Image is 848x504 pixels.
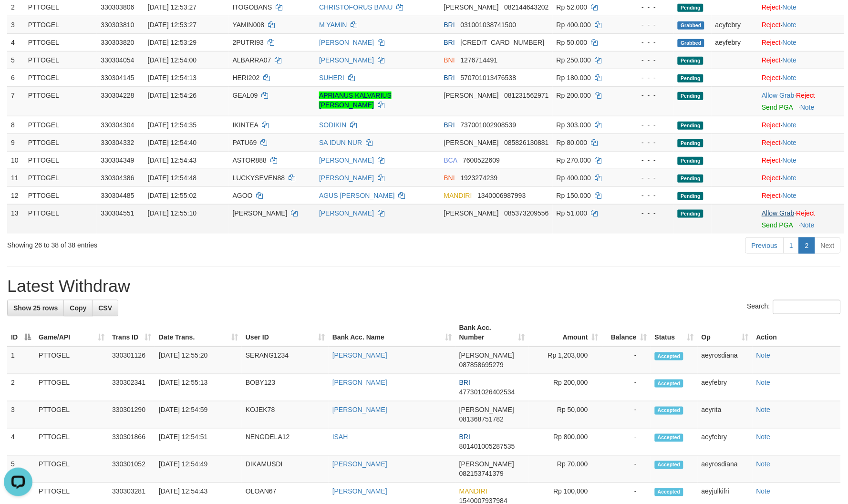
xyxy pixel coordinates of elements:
[796,209,816,217] a: Reject
[233,156,267,164] span: ASTOR888
[459,361,504,369] span: Copy 087858695279 to clipboard
[629,91,670,100] div: - - -
[101,3,134,11] span: 330303806
[332,488,387,495] a: [PERSON_NAME]
[148,21,196,29] span: [DATE] 12:53:27
[108,429,155,456] td: 330301866
[459,379,470,387] span: BRI
[461,39,545,46] span: Copy 367601009433535 to clipboard
[319,174,374,182] a: [PERSON_NAME]
[7,237,346,250] div: Showing 26 to 38 of 38 entries
[319,74,344,82] a: SUHERI
[444,121,455,129] span: BRI
[319,121,347,129] a: SODIKIN
[319,92,392,109] a: APRIANUS KALVARIUS [PERSON_NAME]
[444,139,499,146] span: [PERSON_NAME]
[505,3,549,11] span: Copy 082144643202 to clipboard
[7,204,24,234] td: 13
[92,300,118,316] a: CSV
[24,33,97,51] td: PTTOGEL
[698,456,753,483] td: aeyrosdiana
[242,319,329,347] th: User ID: activate to sort column ascending
[444,174,455,182] span: BNI
[762,174,781,182] a: Reject
[762,3,781,11] a: Reject
[529,429,602,456] td: Rp 800,000
[332,433,348,441] a: ISAH
[24,204,97,234] td: PTTOGEL
[602,456,651,483] td: -
[678,74,703,82] span: Pending
[459,416,504,423] span: Copy 081368751782 to clipboard
[101,92,134,99] span: 330304228
[758,16,845,33] td: ·
[7,151,24,169] td: 10
[557,39,588,46] span: Rp 50.000
[4,4,32,32] button: Open LiveChat chat widget
[459,488,487,495] span: MANDIRI
[319,139,362,146] a: SA IDUN NUR
[529,401,602,429] td: Rp 50,000
[7,300,64,316] a: Show 25 rows
[629,208,670,218] div: - - -
[7,16,24,33] td: 3
[455,319,529,347] th: Bank Acc. Number: activate to sort column ascending
[7,86,24,116] td: 7
[800,103,815,111] a: Note
[758,86,845,116] td: ·
[444,209,499,217] span: [PERSON_NAME]
[678,192,703,200] span: Pending
[756,461,771,468] a: Note
[461,74,517,82] span: Copy 570701013476538 to clipboard
[24,69,97,86] td: PTTOGEL
[7,116,24,134] td: 8
[108,319,155,347] th: Trans ID: activate to sort column ascending
[101,156,134,164] span: 330304349
[557,121,591,129] span: Rp 303.000
[678,175,703,183] span: Pending
[444,74,455,82] span: BRI
[24,16,97,33] td: PTTOGEL
[629,173,670,183] div: - - -
[529,347,602,374] td: Rp 1,203,000
[800,221,815,229] a: Note
[762,39,781,46] a: Reject
[148,74,196,82] span: [DATE] 12:54:13
[602,347,651,374] td: -
[459,443,515,451] span: Copy 801401005287535 to clipboard
[329,319,455,347] th: Bank Acc. Name: activate to sort column ascending
[13,304,58,312] span: Show 25 rows
[233,39,264,46] span: 2PUTRI93
[762,92,795,99] a: Allow Grab
[461,56,498,64] span: Copy 1276714491 to clipboard
[332,379,387,387] a: [PERSON_NAME]
[7,374,35,401] td: 2
[7,134,24,151] td: 9
[242,429,329,456] td: NENGDELA12
[101,74,134,82] span: 330304145
[24,51,97,69] td: PTTOGEL
[24,116,97,134] td: PTTOGEL
[332,406,387,414] a: [PERSON_NAME]
[505,139,549,146] span: Copy 085826130881 to clipboard
[7,456,35,483] td: 5
[148,139,196,146] span: [DATE] 12:54:40
[7,277,841,296] h1: Latest Withdraw
[529,456,602,483] td: Rp 70,000
[233,174,285,182] span: LUCKYSEVEN88
[758,134,845,151] td: ·
[7,169,24,186] td: 11
[155,319,242,347] th: Date Trans.: activate to sort column ascending
[319,21,347,29] a: M YAMIN
[783,3,797,11] a: Note
[155,347,242,374] td: [DATE] 12:55:20
[762,221,793,229] a: Send PGA
[756,379,771,387] a: Note
[745,237,784,254] a: Previous
[557,174,591,182] span: Rp 400.000
[756,433,771,441] a: Note
[557,74,591,82] span: Rp 180.000
[655,352,683,360] span: Accepted
[758,186,845,204] td: ·
[678,157,703,165] span: Pending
